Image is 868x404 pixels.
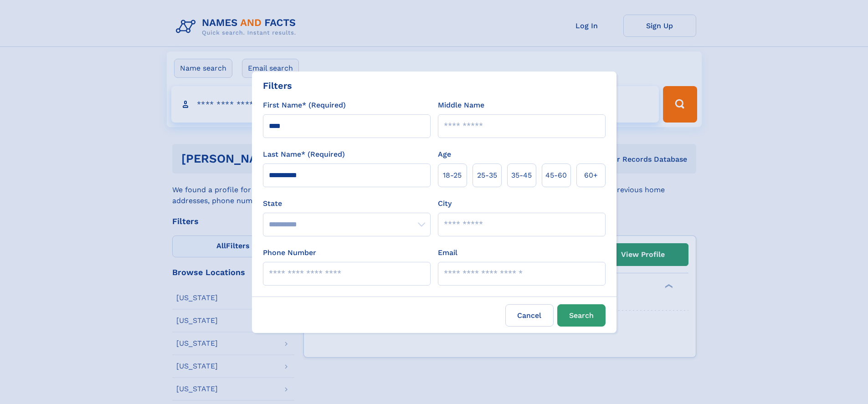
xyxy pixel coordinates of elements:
[557,304,606,327] button: Search
[505,304,554,327] label: Cancel
[438,149,451,160] label: Age
[438,100,484,111] label: Middle Name
[545,170,567,181] span: 45‑60
[584,170,598,181] span: 60+
[263,247,316,258] label: Phone Number
[511,170,532,181] span: 35‑45
[438,247,457,258] label: Email
[263,100,346,111] label: First Name* (Required)
[477,170,497,181] span: 25‑35
[438,198,452,209] label: City
[263,149,345,160] label: Last Name* (Required)
[263,79,292,92] div: Filters
[263,198,431,209] label: State
[443,170,462,181] span: 18‑25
